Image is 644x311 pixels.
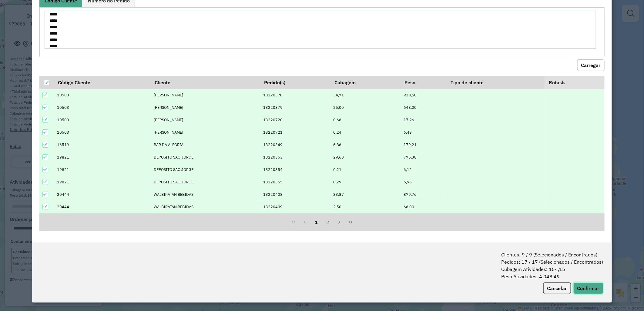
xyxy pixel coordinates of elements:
[151,139,260,151] td: BAR DA ALEGRIA
[330,151,400,163] td: 29,60
[54,76,151,89] th: Código Cliente
[54,89,151,101] td: 10503
[400,163,446,176] td: 6,12
[400,188,446,201] td: 879,76
[54,126,151,139] td: 10503
[330,101,400,114] td: 25,00
[330,114,400,126] td: 0,66
[400,101,446,114] td: 648,00
[151,89,260,101] td: [PERSON_NAME]
[151,114,260,126] td: [PERSON_NAME]
[151,101,260,114] td: [PERSON_NAME]
[263,142,283,147] span: 13220349
[151,76,260,89] th: Cliente
[400,176,446,188] td: 6,96
[151,126,260,139] td: [PERSON_NAME]
[577,59,605,71] button: Carregar
[263,167,283,172] span: 13220354
[334,216,345,228] button: Next Page
[400,114,446,126] td: 17,26
[151,188,260,201] td: WALBIRATAN BEBIDAS
[400,201,446,213] td: 66,00
[54,114,151,126] td: 10503
[54,151,151,163] td: 19821
[263,117,283,122] span: 13220720
[400,89,446,101] td: 920,50
[151,151,260,163] td: DEPOSITO SAO JORGE
[151,163,260,176] td: DEPOSITO SAO JORGE
[151,176,260,188] td: DEPOSITO SAO JORGE
[345,216,356,228] button: Last Page
[263,179,283,185] span: 13220355
[263,105,283,110] span: 13220379
[263,155,283,160] span: 13220353
[330,126,400,139] td: 0,24
[54,163,151,176] td: 19821
[573,283,603,294] button: Confirmar
[330,163,400,176] td: 0,21
[330,188,400,201] td: 33,87
[330,139,400,151] td: 6,86
[263,130,283,135] span: 13220721
[400,139,446,151] td: 179,21
[54,139,151,151] td: 16519
[501,251,603,280] span: Clientes: 9 / 9 (Selecionados / Encontrados) Pedidos: 17 / 17 (Selecionados / Encontrados) Cubage...
[54,201,151,213] td: 20444
[330,76,400,89] th: Cubagem
[400,151,446,163] td: 775,38
[151,201,260,213] td: WALBIRATAN BEBIDAS
[54,176,151,188] td: 19821
[263,92,283,98] span: 13220378
[400,126,446,139] td: 6,48
[400,76,446,89] th: Peso
[545,76,604,89] th: Rotas
[263,204,283,209] span: 13220409
[330,201,400,213] td: 2,50
[54,188,151,201] td: 20444
[543,283,571,294] button: Cancelar
[330,89,400,101] td: 34,71
[263,192,283,197] span: 13220408
[54,101,151,114] td: 10503
[330,176,400,188] td: 0,29
[260,76,330,89] th: Pedido(s)
[322,216,334,228] button: 2
[310,216,322,228] button: 1
[446,76,545,89] th: Tipo de cliente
